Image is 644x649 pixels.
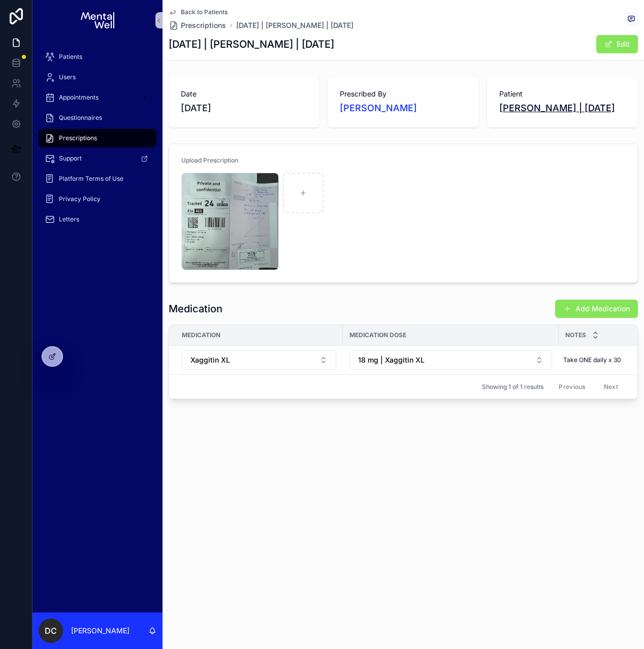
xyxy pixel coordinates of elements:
[39,88,156,107] a: Appointments
[39,48,156,66] a: Patients
[181,101,307,115] span: [DATE]
[565,331,586,339] span: Notes
[236,20,353,30] a: [DATE] | [PERSON_NAME] | [DATE]
[190,355,230,365] span: Xaggitin XL
[181,8,228,16] span: Back to Patients
[340,89,466,99] span: Prescribed By
[181,156,238,164] span: Upload Prescription
[555,300,638,318] button: Add Medication
[59,154,82,163] span: Support
[39,129,156,147] a: Prescriptions
[59,175,123,183] span: Platform Terms of Use
[59,114,102,122] span: Questionnaires
[169,37,334,51] h1: [DATE] | [PERSON_NAME] | [DATE]
[59,93,99,102] span: Appointments
[169,302,222,316] h1: Medication
[169,8,228,16] a: Back to Patients
[182,331,220,339] span: Medication
[181,20,226,30] span: Prescriptions
[59,134,97,142] span: Prescriptions
[59,215,79,223] span: Letters
[39,210,156,229] a: Letters
[181,89,307,99] span: Date
[33,41,163,242] div: scrollable content
[182,350,336,370] button: Select Button
[563,356,621,364] span: Take ONE daily x 30
[39,190,156,208] a: Privacy Policy
[482,383,543,391] span: Showing 1 of 1 results
[71,626,130,636] p: [PERSON_NAME]
[39,149,156,168] a: Support
[39,68,156,86] a: Users
[340,101,417,115] a: [PERSON_NAME]
[358,355,425,365] span: 18 mg | Xaggitin XL
[349,350,552,370] button: Select Button
[59,73,76,81] span: Users
[59,53,82,61] span: Patients
[81,12,114,28] img: App logo
[596,35,638,53] button: Edit
[45,625,57,637] span: DC
[59,195,101,203] span: Privacy Policy
[349,331,406,339] span: Medication Dose
[499,89,626,99] span: Patient
[39,109,156,127] a: Questionnaires
[39,170,156,188] a: Platform Terms of Use
[499,101,615,115] a: [PERSON_NAME] | [DATE]
[169,20,226,30] a: Prescriptions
